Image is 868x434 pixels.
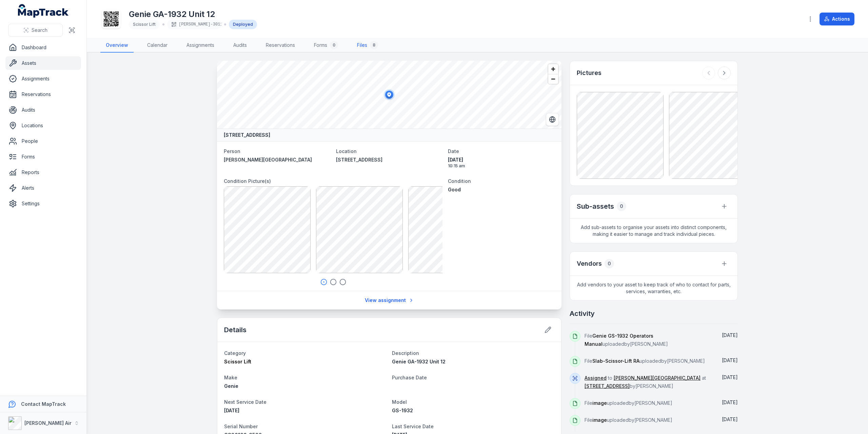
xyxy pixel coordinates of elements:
[722,374,738,380] time: 8/14/2025, 10:15:01 AM
[392,423,434,429] span: Last Service Date
[5,181,81,195] a: Alerts
[224,423,258,429] span: Serial Number
[392,408,413,413] span: GS-1932
[21,401,66,407] strong: Contact MapTrack
[592,358,639,364] span: Slab-Scissor-Lift RA
[229,20,257,29] div: Deployed
[605,259,614,268] div: 0
[336,156,443,163] a: [STREET_ADDRESS]
[224,383,238,389] span: Genie
[392,399,407,405] span: Model
[167,20,221,29] div: [PERSON_NAME]-3011
[585,358,705,364] span: File uploaded by [PERSON_NAME]
[570,309,595,318] h2: Activity
[224,156,331,163] a: [PERSON_NAME][GEOGRAPHIC_DATA]
[100,38,134,53] a: Overview
[360,294,418,307] a: View assignment
[722,332,738,338] span: [DATE]
[570,219,737,243] span: Add sub-assets to organise your assets into distinct components, making it easier to manage and t...
[224,359,251,364] span: Scissor Lift
[260,38,300,53] a: Reservations
[224,408,239,413] time: 11/1/2025, 12:00:00 AM
[309,38,343,53] a: Forms0
[133,22,156,27] span: Scissor Lift
[722,399,738,405] span: [DATE]
[224,132,270,138] strong: [STREET_ADDRESS]
[224,399,267,405] span: Next Service Date
[392,375,427,380] span: Purchase Date
[5,41,81,54] a: Dashboard
[224,408,239,413] span: [DATE]
[577,68,601,78] h3: Pictures
[448,178,471,184] span: Condition
[224,375,237,380] span: Make
[336,148,357,154] span: Location
[8,24,63,37] button: Search
[722,357,738,363] time: 8/15/2025, 12:09:48 PM
[448,148,459,154] span: Date
[722,416,738,422] span: [DATE]
[585,333,653,347] span: Genie GS-1932 Operators Manual
[5,119,81,132] a: Locations
[548,74,558,84] button: Zoom out
[330,41,338,49] div: 0
[448,156,555,163] span: [DATE]
[585,375,706,389] span: to at by [PERSON_NAME]
[24,420,72,426] strong: [PERSON_NAME] Air
[5,88,81,101] a: Reservations
[577,202,614,211] h2: Sub-assets
[217,61,561,129] canvas: Map
[570,276,737,300] span: Add vendors to your asset to keep track of who to contact for parts, services, warranties, etc.
[585,383,630,390] a: [STREET_ADDRESS]
[224,350,246,356] span: Category
[224,325,246,335] h2: Details
[5,166,81,179] a: Reports
[585,417,672,423] span: File uploaded by [PERSON_NAME]
[448,187,461,192] span: Good
[370,41,378,49] div: 8
[336,157,382,163] span: [STREET_ADDRESS]
[546,113,559,126] button: Switch to Satellite View
[392,350,419,356] span: Description
[224,178,271,184] span: Condition Picture(s)
[5,150,81,164] a: Forms
[722,357,738,363] span: [DATE]
[548,64,558,74] button: Zoom in
[614,375,701,381] a: [PERSON_NAME][GEOGRAPHIC_DATA]
[181,38,220,53] a: Assignments
[224,148,240,154] span: Person
[448,163,555,169] span: 10:15 am
[617,202,626,211] div: 0
[142,38,173,53] a: Calendar
[5,56,81,70] a: Assets
[5,197,81,210] a: Settings
[5,134,81,148] a: People
[228,38,252,53] a: Audits
[585,400,672,406] span: File uploaded by [PERSON_NAME]
[352,38,383,53] a: Files8
[32,27,47,34] span: Search
[448,156,555,169] time: 8/14/2025, 10:15:01 AM
[585,375,607,381] a: Assigned
[18,4,69,18] a: MapTrack
[592,400,607,406] span: image
[5,103,81,117] a: Audits
[5,72,81,86] a: Assignments
[577,259,602,268] h3: Vendors
[592,417,607,423] span: image
[129,9,257,20] h1: Genie GA-1932 Unit 12
[722,399,738,405] time: 8/14/2025, 10:13:38 AM
[820,13,854,25] button: Actions
[585,333,668,347] span: File uploaded by [PERSON_NAME]
[392,359,446,364] span: Genie GA-1932 Unit 12
[722,416,738,422] time: 8/14/2025, 10:13:38 AM
[722,374,738,380] span: [DATE]
[722,332,738,338] time: 8/15/2025, 12:09:51 PM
